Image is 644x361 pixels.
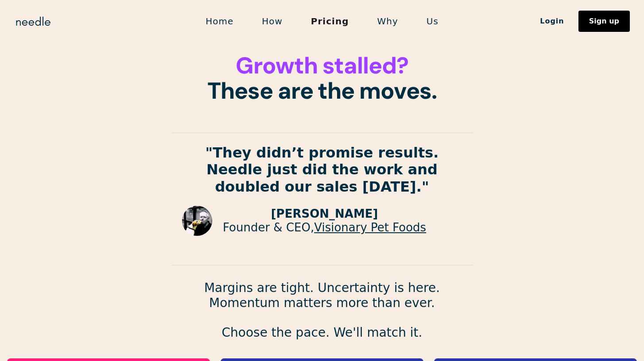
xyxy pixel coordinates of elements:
[578,11,630,32] a: Sign up
[412,12,453,31] a: Us
[223,221,426,235] p: Founder & CEO,
[171,280,473,340] p: Margins are tight. Uncertainty is here. Momentum matters more than ever. Choose the pace. We'll m...
[206,144,439,195] strong: "They didn’t promise results. Needle just did the work and doubled our sales [DATE]."
[191,12,248,31] a: Home
[236,50,408,81] span: Growth stalled?
[526,14,578,29] a: Login
[297,12,363,31] a: Pricing
[248,12,297,31] a: How
[314,221,426,234] a: Visionary Pet Foods
[171,53,473,104] h1: These are the moves.
[363,12,412,31] a: Why
[223,207,426,221] p: [PERSON_NAME]
[589,18,619,25] div: Sign up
